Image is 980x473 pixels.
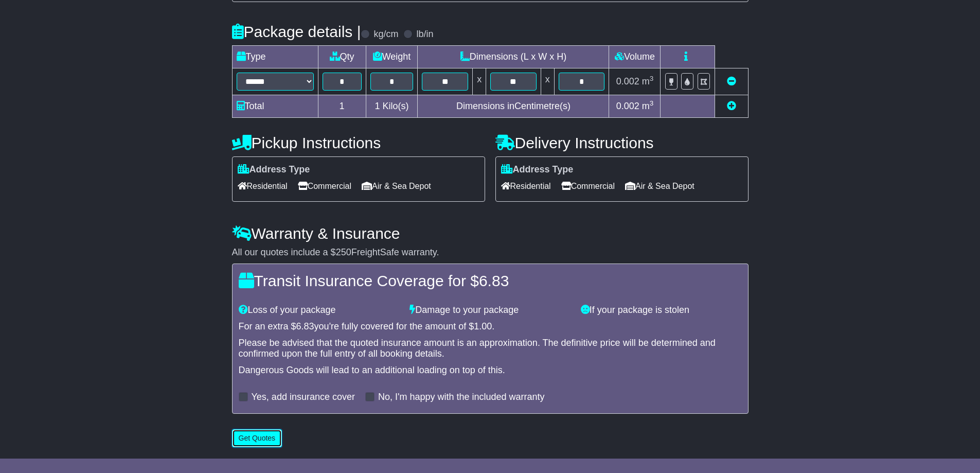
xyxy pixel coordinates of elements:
[232,429,282,447] button: Get Quotes
[232,95,318,118] td: Total
[375,101,380,111] span: 1
[625,178,694,194] span: Air & Sea Depot
[318,95,366,118] td: 1
[616,101,639,111] span: 0.002
[232,46,318,68] td: Type
[650,99,654,107] sup: 3
[232,23,361,40] h4: Package details |
[650,75,654,82] sup: 3
[474,321,492,331] span: 1.00
[238,178,288,194] span: Residential
[576,305,747,316] div: If your package is stolen
[473,68,486,95] td: x
[252,392,355,403] label: Yes, add insurance cover
[616,76,639,86] span: 0.002
[239,365,742,376] div: Dangerous Goods will lead to an additional loading on top of this.
[609,46,661,68] td: Volume
[495,134,749,151] h4: Delivery Instructions
[416,29,433,40] label: lb/in
[238,164,310,176] label: Address Type
[541,68,554,95] td: x
[336,247,351,257] span: 250
[418,95,609,118] td: Dimensions in Centimetre(s)
[642,101,654,111] span: m
[378,392,545,403] label: No, I'm happy with the included warranty
[561,178,615,194] span: Commercial
[318,46,366,68] td: Qty
[239,272,742,289] h4: Transit Insurance Coverage for $
[727,76,736,86] a: Remove this item
[232,247,749,258] div: All our quotes include a $ FreightSafe warranty.
[366,95,418,118] td: Kilo(s)
[501,164,574,176] label: Address Type
[232,225,749,242] h4: Warranty & Insurance
[642,76,654,86] span: m
[373,29,398,40] label: kg/cm
[404,305,576,316] div: Damage to your package
[501,178,551,194] span: Residential
[239,321,742,332] div: For an extra $ you're fully covered for the amount of $ .
[232,134,485,151] h4: Pickup Instructions
[479,272,509,289] span: 6.83
[296,321,314,331] span: 6.83
[298,178,351,194] span: Commercial
[234,305,405,316] div: Loss of your package
[418,46,609,68] td: Dimensions (L x W x H)
[366,46,418,68] td: Weight
[727,101,736,111] a: Add new item
[239,338,742,360] div: Please be advised that the quoted insurance amount is an approximation. The definitive price will...
[362,178,431,194] span: Air & Sea Depot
